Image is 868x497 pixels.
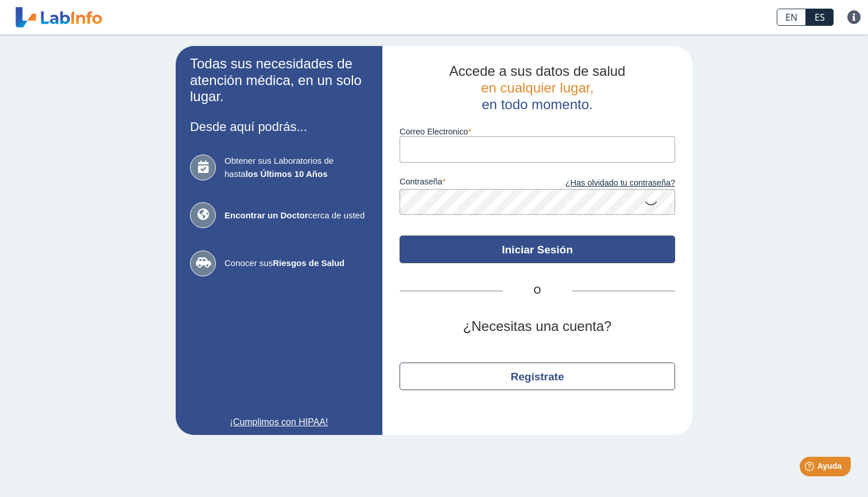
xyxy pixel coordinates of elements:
b: Encontrar un Doctor [224,210,308,220]
a: ¡Cumplimos con HIPAA! [190,415,368,429]
span: O [503,284,572,298]
label: contraseña [400,177,537,190]
span: Obtener sus Laboratorios de hasta [224,155,368,180]
span: Conocer sus [224,257,368,270]
label: Correo Electronico [400,127,675,136]
span: cerca de usted [224,209,368,222]
a: ES [806,9,834,26]
button: Regístrate [400,363,675,390]
b: Riesgos de Salud [273,258,344,268]
a: EN [777,9,806,26]
a: ¿Has olvidado tu contraseña? [537,177,675,190]
h2: ¿Necesitas una cuenta? [400,318,675,335]
b: los Últimos 10 Años [246,169,328,179]
h2: Todas sus necesidades de atención médica, en un solo lugar. [190,56,368,105]
span: Accede a sus datos de salud [449,63,626,79]
button: Iniciar Sesión [400,236,675,263]
h3: Desde aquí podrás... [190,120,368,134]
iframe: Help widget launcher [766,452,855,484]
span: en cualquier lugar, [481,80,594,95]
span: en todo momento. [482,97,592,112]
